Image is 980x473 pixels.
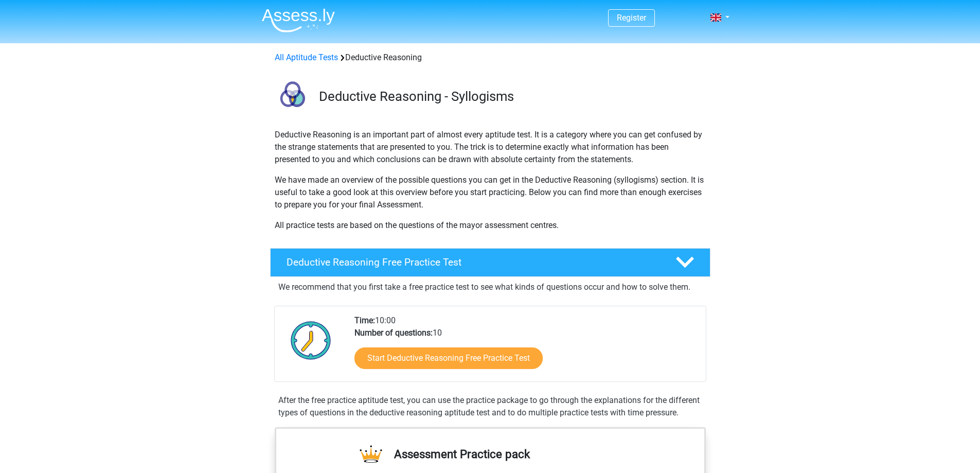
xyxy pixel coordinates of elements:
a: All Aptitude Tests [275,52,338,62]
p: We have made an overview of the possible questions you can get in the Deductive Reasoning (syllog... [275,174,706,211]
p: All practice tests are based on the questions of the mayor assessment centres. [275,219,706,232]
b: Number of questions: [354,328,433,338]
h4: Deductive Reasoning Free Practice Test [287,256,659,268]
h3: Deductive Reasoning - Syllogisms [319,89,702,104]
img: Clock [285,314,337,366]
div: Deductive Reasoning [271,51,710,64]
img: deductive reasoning [271,76,314,120]
a: Register [617,13,646,23]
img: Assessly [262,8,335,32]
div: 10:00 10 [347,314,705,381]
a: Deductive Reasoning Free Practice Test [266,248,715,277]
a: Start Deductive Reasoning Free Practice Test [354,347,543,369]
b: Time: [354,316,375,325]
p: Deductive Reasoning is an important part of almost every aptitude test. It is a category where yo... [275,129,706,166]
div: After the free practice aptitude test, you can use the practice package to go through the explana... [274,394,706,419]
p: We recommend that you first take a free practice test to see what kinds of questions occur and ho... [278,281,702,293]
